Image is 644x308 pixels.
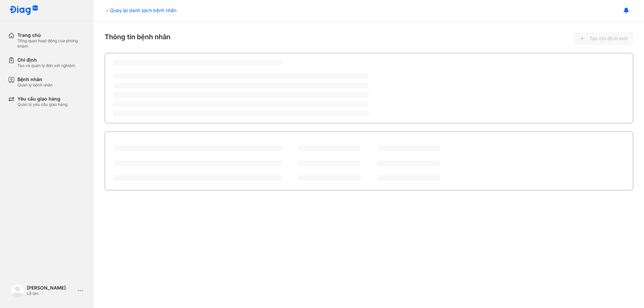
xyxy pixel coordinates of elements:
div: Bệnh nhân [17,76,53,82]
span: ‌ [377,161,440,166]
span: ‌ [113,83,369,88]
div: Tổng quan hoạt động của phòng khám [17,38,86,49]
div: Tạo và quản lý đơn xét nghiệm [17,63,75,68]
div: Trang chủ [17,32,86,38]
span: ‌ [377,175,440,181]
div: Quản lý bệnh nhân [17,82,53,88]
span: ‌ [298,146,361,151]
span: ‌ [298,175,361,181]
span: ‌ [113,73,369,79]
span: ‌ [113,146,282,151]
span: ‌ [113,60,282,65]
div: Thông tin bệnh nhân [105,32,633,45]
div: Lịch sử chỉ định [113,138,154,146]
span: ‌ [377,146,440,151]
img: logo [11,284,24,297]
div: [PERSON_NAME] [27,285,75,291]
div: Quản lý yêu cầu giao hàng [17,102,67,107]
span: ‌ [298,161,361,166]
span: Tạo chỉ định mới [589,36,628,42]
span: ‌ [113,111,369,116]
span: ‌ [113,175,282,181]
div: Quay lại danh sách bệnh nhân [105,7,176,14]
span: ‌ [113,161,282,166]
span: ‌ [113,102,369,107]
div: Yêu cầu giao hàng [17,96,67,102]
div: Chỉ định [17,57,75,63]
span: ‌ [113,92,369,98]
button: Tạo chỉ định mới [574,32,633,45]
div: Lễ tân [27,291,75,296]
img: logo [9,5,38,16]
